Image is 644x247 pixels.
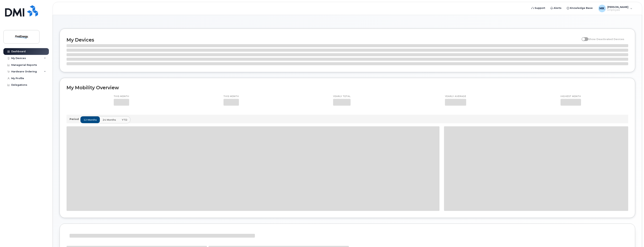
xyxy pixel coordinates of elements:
[588,38,624,41] span: Show Deactivated Devices
[67,85,628,90] h2: My Mobility Overview
[224,95,239,98] p: This month
[122,118,127,122] span: YTD
[70,117,80,121] p: Period
[561,95,581,98] p: Highest month
[333,95,351,98] p: Yearly total
[114,95,129,98] p: This month
[67,37,580,43] h2: My Devices
[582,36,585,39] input: Show Deactivated Devices
[445,95,466,98] p: Yearly average
[103,118,116,122] span: 24 months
